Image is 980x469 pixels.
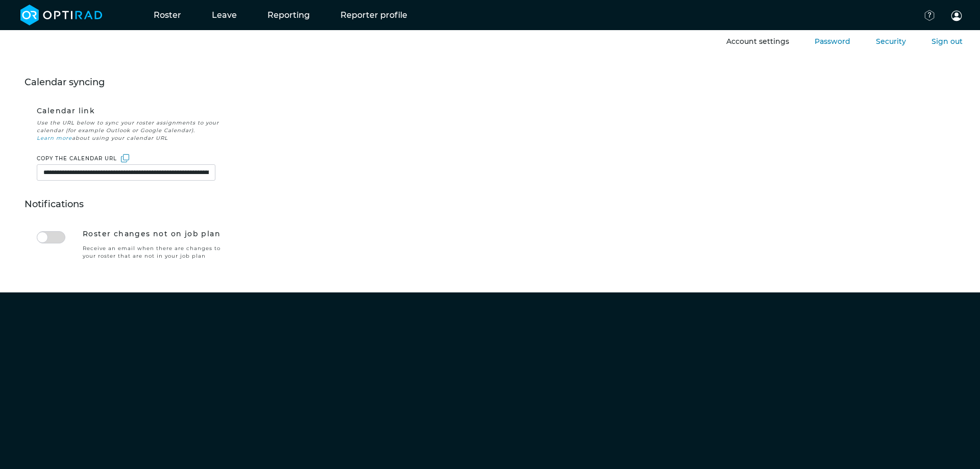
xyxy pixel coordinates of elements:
[24,199,224,210] h1: Notifications
[83,244,224,260] p: Receive an email when there are changes to your roster that are not in your job plan
[37,154,224,162] div: COPY THE CALENDAR URL
[37,229,224,268] label: Roster changes not on job plan
[37,164,215,181] input: ical URL
[815,37,850,46] a: Password
[121,154,129,162] img: copy-icon-5628e3491ac983cd8d8f933d775d07f6e2722e18d22b7dc9b780cdec3c7cea21.svg
[876,37,906,46] a: Security
[37,107,224,115] h2: Calendar link
[726,37,789,46] a: Account settings
[37,135,72,141] a: Learn more
[20,5,103,26] img: brand-opti-rad-logos-blue-and-white-d2f68631ba2948856bd03f2d395fb146ddc8fb01b4b6e9315ea85fa773367...
[24,77,224,88] h1: Calendar syncing
[37,119,224,142] p: Use the URL below to sync your roster assignments to your calendar (for example Outlook or Google...
[932,36,963,47] button: Sign out
[37,155,117,162] span: COPY THE CALENDAR URL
